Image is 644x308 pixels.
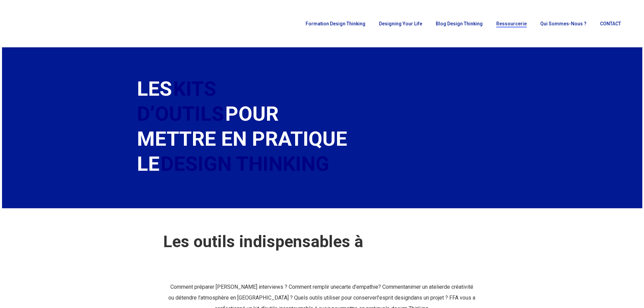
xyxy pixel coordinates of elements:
strong: Les outils indispensables à [163,232,480,271]
a: Blog Design Thinking [432,21,486,26]
a: Qui sommes-nous ? [537,21,590,26]
em: l’état d’esprit du Design Thinking [262,232,480,271]
span: Blog Design Thinking [436,21,483,26]
span: animer un atelier [405,284,444,290]
span: DESIGN THINKING [161,152,329,176]
span: carte d’empathie [339,284,378,290]
a: CONTACT [597,21,624,26]
span: Formation Design Thinking [306,21,365,26]
a: Ressourcerie [493,21,530,26]
em: KITS D’OUTILS [137,77,225,126]
span: esprit design [379,294,411,301]
span: Qui sommes-nous ? [540,21,587,26]
span: l’ [377,294,379,301]
span: ? Comment [378,284,405,290]
a: Formation Design Thinking [302,21,369,26]
span: CONTACT [600,21,621,26]
span: Ressourcerie [496,21,527,26]
span: Designing Your Life [379,21,422,26]
span: de créativité ou détendre l’atmosphère en [GEOGRAPHIC_DATA] ? Quels outils utiliser pour conserver [168,284,473,301]
img: French Future Academy [9,10,81,37]
a: Designing Your Life [376,21,426,26]
span: LES POUR METTRE EN PRATIQUE LE [137,77,347,176]
span: Comment préparer [PERSON_NAME] interviews ? Comment remplir une [170,284,339,290]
